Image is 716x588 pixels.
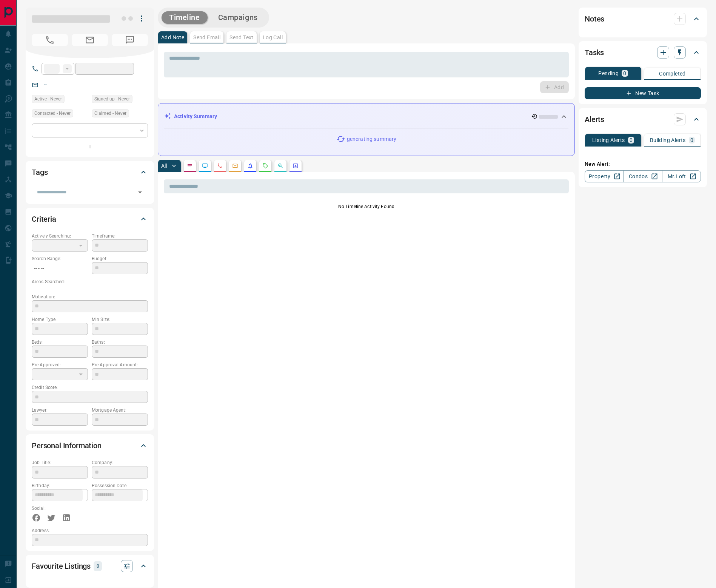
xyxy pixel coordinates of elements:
p: Listing Alerts [592,137,625,143]
p: Company: [92,459,148,466]
p: -- - -- [32,262,88,275]
div: Tasks [585,43,701,62]
p: Job Title: [32,459,88,466]
p: Pending [598,71,619,76]
svg: Notes [187,163,193,169]
span: Signed up - Never [94,95,130,103]
p: 0 [690,137,693,143]
div: Notes [585,10,701,28]
span: Contacted - Never [34,110,71,117]
a: Mr.Loft [662,170,701,182]
button: New Task [585,87,701,99]
p: No Timeline Activity Found [164,203,569,210]
p: 0 [623,71,626,76]
svg: Agent Actions [293,163,299,169]
p: Actively Searching: [32,233,88,239]
p: Mortgage Agent: [92,407,148,414]
span: No Email [72,34,108,46]
p: Pre-Approval Amount: [92,361,148,368]
p: Possession Date: [92,482,148,489]
p: generating summary [347,135,396,143]
button: Timeline [162,11,208,24]
p: Search Range: [32,255,88,262]
p: Budget: [92,255,148,262]
span: Claimed - Never [94,110,126,117]
svg: Emails [232,163,238,169]
p: All [161,163,167,168]
svg: Opportunities [277,163,283,169]
p: Credit Score: [32,384,148,391]
p: Activity Summary [174,113,217,120]
div: Activity Summary [164,110,568,123]
span: Active - Never [34,95,62,103]
div: Favourite Listings0 [32,557,148,575]
p: Areas Searched: [32,278,148,285]
p: Motivation: [32,293,148,300]
p: Lawyer: [32,407,88,414]
button: Campaigns [211,11,265,24]
p: New Alert: [585,160,701,168]
h2: Alerts [585,113,604,125]
span: No Number [32,34,68,46]
p: 0 [96,562,100,570]
p: 0 [630,137,633,143]
h2: Notes [585,13,604,25]
h2: Tags [32,166,48,178]
p: Add Note [161,35,184,40]
p: Address: [32,527,148,534]
svg: Listing Alerts [247,163,253,169]
button: Open [135,187,145,198]
a: -- [44,82,47,88]
h2: Criteria [32,213,56,225]
p: Timeframe: [92,233,148,239]
svg: Requests [262,163,268,169]
p: Completed [659,71,686,76]
p: Home Type: [32,316,88,323]
p: Beds: [32,339,88,346]
p: Pre-Approved: [32,361,88,368]
a: Condos [623,170,662,182]
svg: Calls [217,163,223,169]
p: Min Size: [92,316,148,323]
div: Alerts [585,110,701,128]
p: Baths: [92,339,148,346]
p: Social: [32,505,88,512]
p: Building Alerts [650,137,686,143]
div: Personal Information [32,437,148,455]
svg: Lead Browsing Activity [202,163,208,169]
h2: Personal Information [32,440,102,452]
div: Criteria [32,210,148,228]
span: No Number [112,34,148,46]
div: Tags [32,163,148,181]
a: Property [585,170,624,182]
h2: Tasks [585,46,604,59]
p: Birthday: [32,482,88,489]
h2: Favourite Listings [32,560,91,572]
